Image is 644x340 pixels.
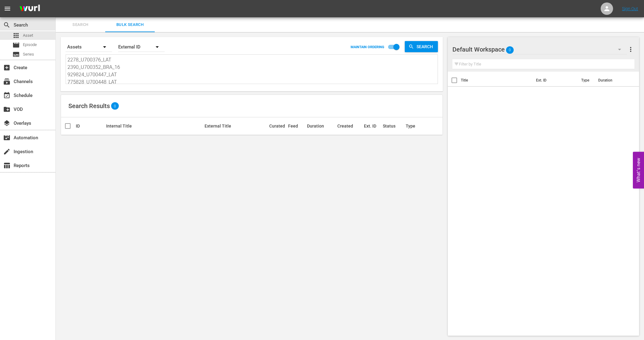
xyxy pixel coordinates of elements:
[622,6,638,11] a: Sign Out
[594,72,632,89] th: Duration
[23,42,37,48] span: Episode
[3,64,11,71] span: Create
[15,2,45,16] img: ans4CAIJ8jUAAAAAAAAAAAAAAAAAAAAAAAAgQb4GAAAAAAAAAAAAAAAAAAAAAAAAJMjXAAAAAAAAAAAAAAAAAAAAAAAAgAT5G...
[205,124,267,128] div: External Title
[337,124,362,128] div: Created
[364,124,381,128] div: Ext. ID
[3,162,11,169] span: Reports
[3,120,11,127] span: Overlays
[3,78,11,85] span: Channels
[4,5,11,12] span: menu
[118,38,165,56] div: External ID
[288,124,305,128] div: Feed
[406,124,419,128] div: Type
[3,106,11,113] span: VOD
[76,124,104,128] div: ID
[23,32,33,39] span: Asset
[12,51,20,58] span: Series
[3,92,11,99] span: Schedule
[461,72,532,89] th: Title
[106,124,203,128] div: Internal Title
[3,21,11,29] span: Search
[307,124,335,128] div: Duration
[452,41,627,58] div: Default Workspace
[627,46,634,53] span: more_vert
[68,102,110,110] span: Search Results
[506,44,514,57] span: 0
[67,56,438,84] textarea: 2278_U700376_LAT 2390_U700352_BRA_16 929824_U700447_LAT 775828_U700448_LAT 788410_U700449_LAT 745...
[23,51,34,57] span: Series
[109,21,151,28] span: Bulk Search
[532,72,577,89] th: Ext. ID
[111,104,119,108] span: 0
[59,21,102,28] span: Search
[12,32,20,39] span: Asset
[383,124,404,128] div: Status
[3,134,11,141] span: Automation
[3,148,11,155] span: Ingestion
[405,41,438,52] button: Search
[12,41,20,49] span: Episode
[627,42,634,57] button: more_vert
[66,38,112,56] div: Assets
[351,45,384,49] p: MAINTAIN ORDERING
[414,41,438,52] span: Search
[577,72,594,89] th: Type
[633,152,644,188] button: Open Feedback Widget
[269,124,286,128] div: Curated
